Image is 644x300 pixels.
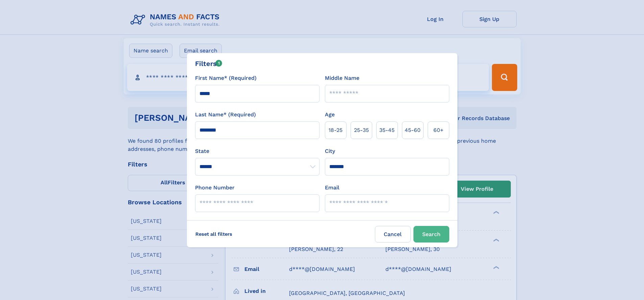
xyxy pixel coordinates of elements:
[433,126,444,134] span: 60+
[191,226,237,242] label: Reset all filters
[195,111,256,119] label: Last Name* (Required)
[375,226,411,243] label: Cancel
[405,126,421,134] span: 45‑60
[195,147,319,155] label: State
[413,226,449,243] button: Search
[195,74,257,82] label: First Name* (Required)
[354,126,369,134] span: 25‑35
[195,59,222,69] div: Filters
[325,74,359,82] label: Middle Name
[195,184,235,192] label: Phone Number
[325,111,335,119] label: Age
[379,126,395,134] span: 35‑45
[329,126,342,134] span: 18‑25
[325,147,335,155] label: City
[325,184,339,192] label: Email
